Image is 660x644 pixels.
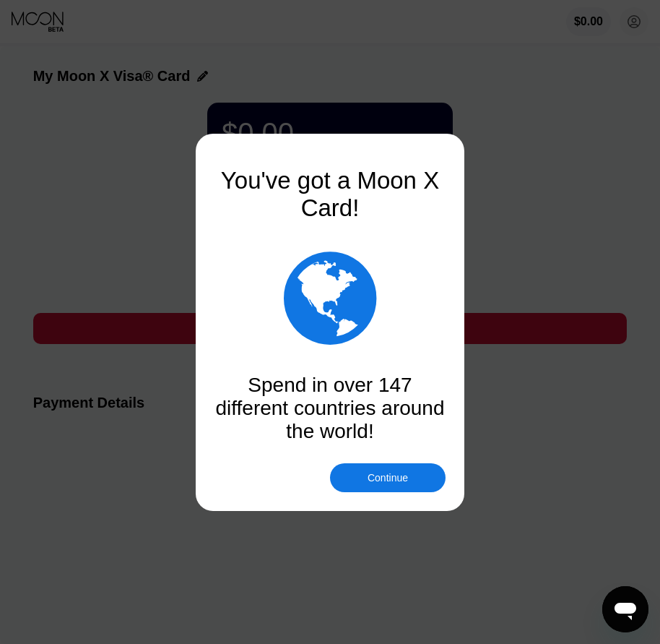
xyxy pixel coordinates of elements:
[214,167,446,222] div: You've got a Moon X Card!
[602,586,648,632] iframe: Button to launch messaging window
[214,374,446,443] div: Spend in over 147 different countries around the world!
[214,244,446,352] div: 
[368,472,408,484] div: Continue
[330,463,446,492] div: Continue
[284,244,377,352] div: 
